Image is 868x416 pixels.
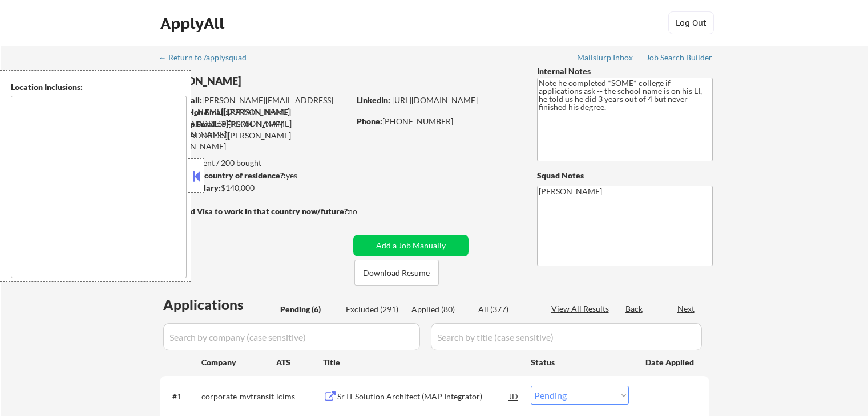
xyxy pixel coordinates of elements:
[348,206,381,217] div: no
[357,95,390,105] strong: LinkedIn:
[645,357,696,368] div: Date Applied
[353,235,469,256] button: Add a Job Manually
[668,11,714,34] button: Log Out
[346,304,403,315] div: Excluded (291)
[551,303,612,315] div: View All Results
[159,157,349,169] div: 80 sent / 200 bought
[160,107,349,140] div: [PERSON_NAME][EMAIL_ADDRESS][PERSON_NAME][DOMAIN_NAME]
[159,54,257,62] div: ← Return to /applysquad
[625,303,644,315] div: Back
[508,386,520,406] div: JD
[163,298,276,312] div: Applications
[159,170,346,181] div: yes
[537,170,713,181] div: Squad Notes
[411,304,469,315] div: Applied (80)
[646,54,713,62] div: Job Search Builder
[160,206,350,216] strong: Will need Visa to work in that country now/future?:
[159,182,349,194] div: $140,000
[201,357,276,368] div: Company
[354,260,439,286] button: Download Resume
[431,323,702,350] input: Search by title (case sensitive)
[160,119,349,152] div: [PERSON_NAME][EMAIL_ADDRESS][PERSON_NAME][DOMAIN_NAME]
[577,54,634,62] div: Mailslurp Inbox
[280,304,337,315] div: Pending (6)
[159,170,286,180] strong: Can work in country of residence?:
[323,357,520,368] div: Title
[392,95,478,105] a: [URL][DOMAIN_NAME]
[160,95,349,117] div: [PERSON_NAME][EMAIL_ADDRESS][PERSON_NAME][DOMAIN_NAME]
[357,116,518,127] div: [PHONE_NUMBER]
[537,66,713,77] div: Internal Notes
[276,357,323,368] div: ATS
[160,74,394,88] div: [PERSON_NAME]
[677,303,696,315] div: Next
[357,116,382,126] strong: Phone:
[478,304,535,315] div: All (377)
[11,81,187,93] div: Location Inclusions:
[276,391,323,402] div: icims
[531,352,629,372] div: Status
[159,53,257,64] a: ← Return to /applysquad
[163,323,420,350] input: Search by company (case sensitive)
[160,14,228,33] div: ApplyAll
[577,53,634,64] a: Mailslurp Inbox
[201,391,276,402] div: corporate-mvtransit
[172,391,192,402] div: #1
[337,391,510,402] div: Sr IT Solution Architect (MAP Integrator)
